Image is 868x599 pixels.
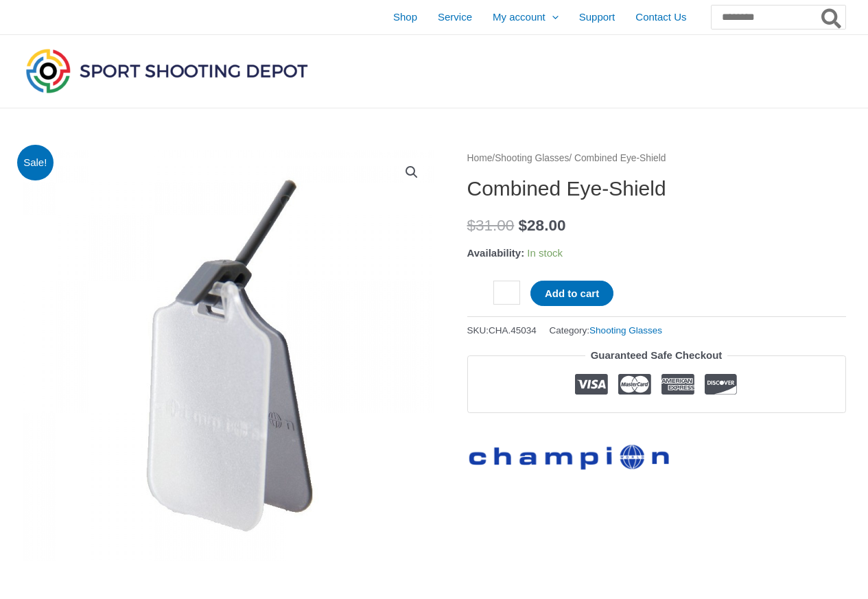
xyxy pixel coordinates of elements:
span: SKU: [467,322,537,339]
h1: Combined Eye-Shield [467,176,846,201]
nav: Breadcrumb [467,150,846,167]
input: Product quantity [493,281,520,305]
button: Add to cart [530,281,613,306]
span: In stock [527,247,563,259]
span: Availability: [467,247,525,259]
a: Shooting Glasses [495,153,569,163]
legend: Guaranteed Safe Checkout [585,346,728,365]
bdi: 28.00 [519,217,566,234]
span: $ [467,217,476,234]
a: Shooting Glasses [589,325,662,336]
span: CHA.45034 [489,325,537,336]
button: Search [819,5,845,29]
img: Combined Eye-Shield [23,150,434,561]
img: Sport Shooting Depot [23,45,311,96]
a: Champion [467,434,673,473]
a: View full-screen image gallery [399,160,424,185]
a: Home [467,153,493,163]
span: $ [519,217,528,234]
bdi: 31.00 [467,217,515,234]
span: Sale! [17,145,54,181]
span: Category: [550,322,662,339]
